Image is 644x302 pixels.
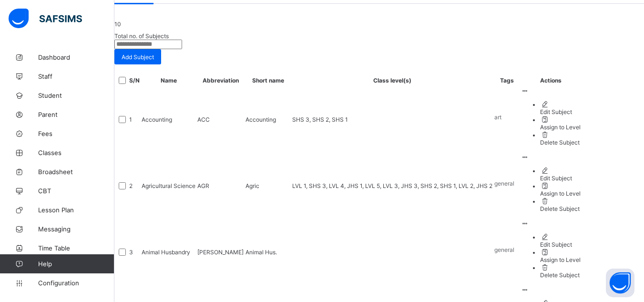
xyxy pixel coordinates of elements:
[38,244,114,252] span: Time Table
[141,219,196,285] td: Animal Husbandry
[38,73,114,80] span: Staff
[38,111,114,118] span: Parent
[141,87,196,152] td: Accounting
[245,219,291,285] td: Animal Hus.
[141,75,196,86] th: Name
[129,153,140,219] td: 2
[122,53,154,61] span: Add Subject
[540,175,581,182] div: Edit Subject
[38,130,114,137] span: Fees
[114,32,169,40] span: Total no. of Subjects
[38,168,114,176] span: Broadsheet
[38,279,114,287] span: Configuration
[292,153,493,219] td: LVL 1, SHS 3, LVL 4, JHS 1, LVL 5, LVL 3, JHS 3, SHS 2, SHS 1, LVL 2, JHS 2
[245,75,291,86] th: Short name
[114,21,121,28] span: 10
[129,87,140,152] td: 1
[129,75,140,86] th: S/N
[606,269,634,297] button: Open asap
[540,124,581,131] div: Assign to Level
[245,153,291,219] td: Agric
[245,87,291,152] td: Accounting
[129,219,140,285] td: 3
[197,153,244,219] td: AGR
[38,206,114,214] span: Lesson Plan
[38,149,114,156] span: Classes
[540,256,581,263] div: Assign to Level
[494,246,514,253] span: general
[540,241,581,248] div: Edit Subject
[540,205,581,212] div: Delete Subject
[38,53,114,61] span: Dashboard
[521,75,581,86] th: Actions
[292,87,493,152] td: SHS 3, SHS 2, SHS 1
[494,180,514,187] span: general
[38,187,114,195] span: CBT
[494,75,520,86] th: Tags
[197,75,244,86] th: Abbreviation
[9,9,82,29] img: safsims
[197,87,244,152] td: ACC
[141,153,196,219] td: Agricultural Science
[540,190,581,197] div: Assign to Level
[292,75,493,86] th: Class level(s)
[540,271,581,279] div: Delete Subject
[38,225,114,233] span: Messaging
[38,260,114,268] span: Help
[38,92,114,99] span: Student
[540,139,581,146] div: Delete Subject
[540,108,581,115] div: Edit Subject
[494,114,501,121] span: art
[197,219,244,285] td: [PERSON_NAME]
